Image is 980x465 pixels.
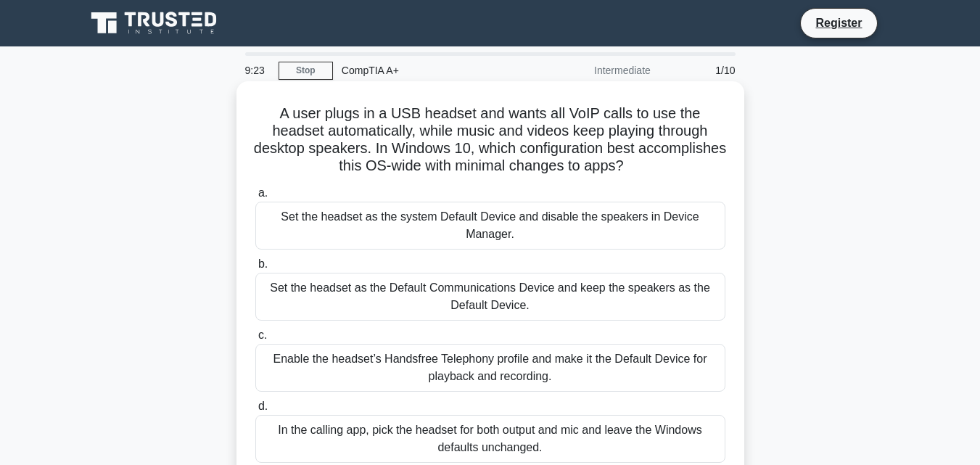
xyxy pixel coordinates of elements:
[532,56,659,85] div: Intermediate
[255,202,725,250] div: Set the headset as the system Default Device and disable the speakers in Device Manager.
[659,56,744,85] div: 1/10
[255,273,725,321] div: Set the headset as the Default Communications Device and keep the speakers as the Default Device.
[258,400,268,412] span: d.
[255,344,725,392] div: Enable the headset’s Handsfree Telephony profile and make it the Default Device for playback and ...
[258,186,268,199] span: a.
[279,62,333,80] a: Stop
[807,14,870,32] a: Register
[333,56,532,85] div: CompTIA A+
[258,258,268,270] span: b.
[258,329,267,341] span: c.
[236,56,279,85] div: 9:23
[254,104,727,176] h5: A user plugs in a USB headset and wants all VoIP calls to use the headset automatically, while mu...
[255,415,725,463] div: In the calling app, pick the headset for both output and mic and leave the Windows defaults uncha...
